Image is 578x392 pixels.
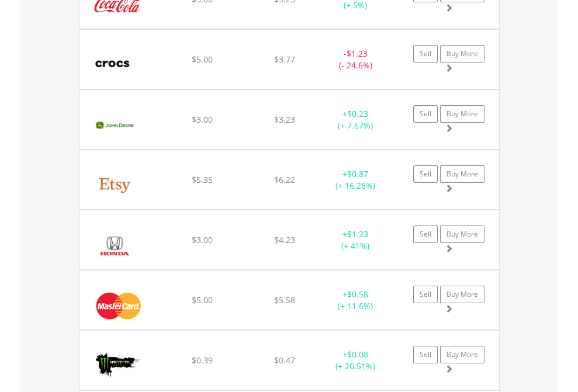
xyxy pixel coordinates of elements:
div: + (+ 16.26%) [319,168,392,192]
a: Buy More [440,45,484,63]
a: Sell [413,286,438,303]
img: EQU.US.MNST.png [85,345,151,387]
a: Sell [413,45,438,63]
span: $0.08 [347,349,368,360]
span: $1.23 [347,228,368,240]
span: $5.35 [192,174,213,185]
span: $5.00 [192,294,213,306]
div: + (+ 41%) [319,228,392,252]
div: + (+ 7.67%) [319,108,392,131]
a: Sell [413,346,438,363]
span: $4.23 [274,234,295,245]
img: EQU.US.HMC.png [85,225,144,266]
span: $6.22 [274,174,295,185]
div: + (+ 20.51%) [319,349,392,372]
img: EQU.US.CROX.png [85,44,144,86]
span: $0.23 [347,108,368,119]
a: Buy More [440,286,484,303]
a: Sell [413,105,438,123]
img: EQU.US.MA.png [85,285,151,327]
a: Buy More [440,226,484,243]
img: EQU.US.DE.png [85,105,144,146]
span: $3.77 [274,54,295,65]
a: Buy More [440,105,484,123]
div: - (- 24.6%) [319,48,392,71]
span: $5.00 [192,54,213,65]
a: Buy More [440,346,484,363]
a: Buy More [440,165,484,183]
a: Sell [413,165,438,183]
span: $0.39 [192,355,213,366]
img: EQU.US.ETSY.png [85,165,144,206]
a: Sell [413,226,438,243]
span: $3.00 [192,234,213,245]
span: $5.58 [274,294,295,306]
span: $0.87 [347,168,368,179]
span: $0.58 [347,289,368,300]
span: $3.23 [274,114,295,125]
span: $3.00 [192,114,213,125]
div: + (+ 11.6%) [319,289,392,312]
span: $0.47 [274,355,295,366]
span: $1.23 [347,48,368,59]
